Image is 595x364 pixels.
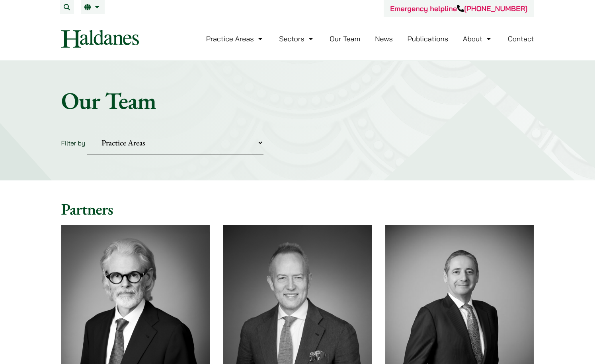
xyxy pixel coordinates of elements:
[408,34,449,43] a: Publications
[84,4,101,10] a: EN
[279,34,315,43] a: Sectors
[330,34,360,43] a: Our Team
[61,30,139,48] img: Logo of Haldanes
[375,34,393,43] a: News
[61,86,534,115] h1: Our Team
[463,34,493,43] a: About
[206,34,265,43] a: Practice Areas
[61,139,86,147] label: Filter by
[508,34,534,43] a: Contact
[390,4,527,13] a: Emergency helpline[PHONE_NUMBER]
[61,199,534,219] h2: Partners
